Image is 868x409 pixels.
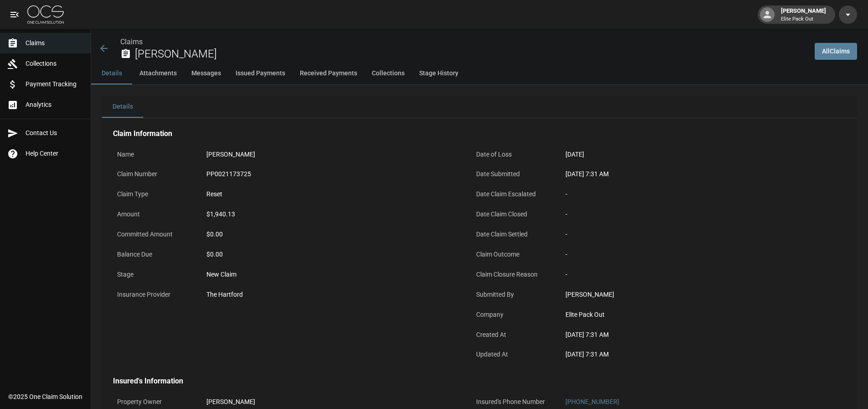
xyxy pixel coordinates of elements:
nav: breadcrumb [120,37,807,47]
a: Claims [120,37,143,46]
div: [PERSON_NAME] [565,290,816,299]
p: Insurance Provider [113,286,195,304]
div: PP0021173725 [206,169,251,179]
span: Help Center [26,149,83,158]
p: Stage [113,266,195,283]
p: Submitted By [472,286,554,304]
p: Claim Number [113,165,195,183]
div: © 2025 One Claim Solution [8,392,82,401]
div: Elite Pack Out [565,310,816,320]
img: ocs-logo-white-transparent.png [27,5,64,24]
button: Details [91,63,132,84]
p: Company [472,306,554,324]
div: - [565,270,816,279]
button: open drawer [5,5,24,24]
div: - [565,230,816,239]
button: Attachments [132,63,184,84]
h2: [PERSON_NAME] [135,47,807,61]
span: Payment Tracking [26,79,83,89]
p: Claim Type [113,185,195,203]
p: Date Submitted [472,165,554,183]
button: Details [102,96,143,118]
div: [DATE] [565,150,584,159]
div: $0.00 [206,230,457,239]
a: [PHONE_NUMBER] [565,398,619,405]
p: Date Claim Escalated [472,185,554,203]
p: Amount [113,205,195,223]
button: Collections [365,63,412,84]
div: [PERSON_NAME] [777,6,830,23]
div: - [565,210,816,219]
span: Claims [26,38,83,48]
p: Name [113,146,195,163]
p: Date of Loss [472,146,554,163]
div: $0.00 [206,250,457,259]
button: Stage History [412,63,466,84]
p: Committed Amount [113,225,195,243]
div: Reset [206,189,222,199]
div: $1,940.13 [206,210,235,219]
span: Contact Us [26,128,83,138]
button: Messages [184,63,228,84]
span: Collections [26,59,83,68]
p: Date Claim Settled [472,225,554,243]
div: anchor tabs [91,63,868,84]
div: [DATE] 7:31 AM [565,330,816,340]
div: - [565,189,816,199]
p: Claim Closure Reason [472,266,554,283]
div: New Claim [206,270,457,279]
h4: Claim Information [113,129,820,138]
p: Elite Pack Out [781,16,826,23]
div: details tabs [102,96,857,118]
h4: Insured's Information [113,377,820,386]
div: [DATE] 7:31 AM [565,169,816,179]
button: Received Payments [293,63,365,84]
div: [PERSON_NAME] [206,397,255,407]
button: Issued Payments [228,63,293,84]
p: Balance Due [113,246,195,263]
p: Date Claim Closed [472,205,554,223]
div: [PERSON_NAME] [206,150,255,159]
a: AllClaims [815,43,857,60]
div: The Hartford [206,290,243,299]
div: - [565,250,816,259]
p: Claim Outcome [472,246,554,263]
p: Updated At [472,346,554,363]
div: [DATE] 7:31 AM [565,350,816,359]
span: Analytics [26,100,83,110]
p: Created At [472,326,554,344]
